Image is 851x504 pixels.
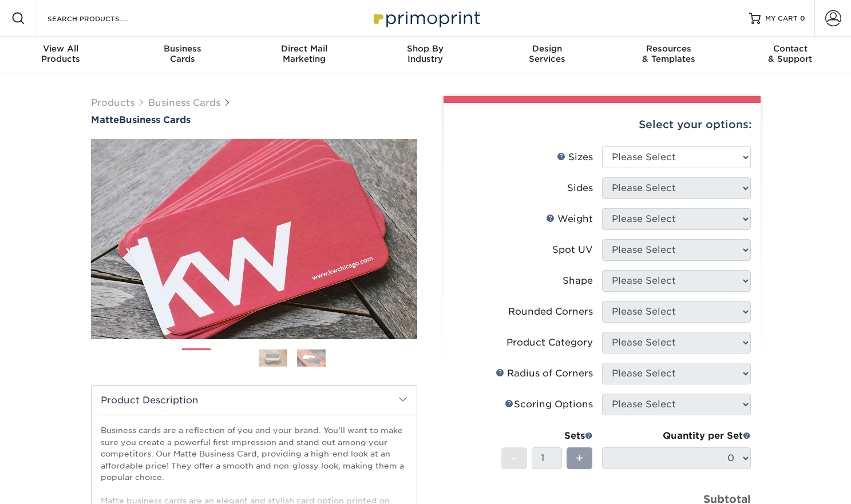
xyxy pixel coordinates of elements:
div: Sets [501,429,593,443]
input: SEARCH PRODUCTS..... [46,11,158,25]
div: Industry [365,43,486,64]
span: Design [486,43,608,54]
div: Quantity per Set [602,429,751,443]
a: Resources& Templates [608,37,729,73]
span: Resources [608,43,729,54]
a: BusinessCards [121,37,243,73]
div: Shape [563,274,593,288]
span: Contact [730,43,851,54]
a: Direct MailMarketing [243,37,365,73]
img: Business Cards 03 [259,349,287,367]
div: Select your options: [453,103,751,146]
span: Shop By [365,43,486,54]
span: 0 [800,14,805,22]
div: & Support [730,43,851,64]
div: Radius of Corners [496,367,593,380]
span: Business [121,43,243,54]
div: Sizes [557,150,593,164]
span: Matte [91,114,119,125]
div: Services [486,43,608,64]
div: Spot UV [552,243,593,257]
h2: Product Description [92,386,417,415]
div: Marketing [243,43,365,64]
div: Scoring Options [505,398,593,411]
img: Matte 01 [91,76,417,402]
img: Business Cards 02 [220,344,249,372]
div: Rounded Corners [508,305,593,319]
div: Cards [121,43,243,64]
img: Primoprint [369,6,483,30]
a: DesignServices [486,37,608,73]
a: Business Cards [148,97,220,108]
a: MatteBusiness Cards [91,114,417,125]
img: Business Cards 01 [182,344,211,373]
span: + [576,450,583,467]
a: Products [91,97,134,108]
a: Contact& Support [730,37,851,73]
div: Sides [567,181,593,195]
span: MY CART [765,14,798,23]
div: Product Category [506,336,593,350]
a: Shop ByIndustry [365,37,486,73]
div: Weight [546,212,593,226]
img: Business Cards 04 [297,349,326,367]
h1: Business Cards [91,114,417,125]
span: Direct Mail [243,43,365,54]
span: - [512,450,517,467]
div: & Templates [608,43,729,64]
